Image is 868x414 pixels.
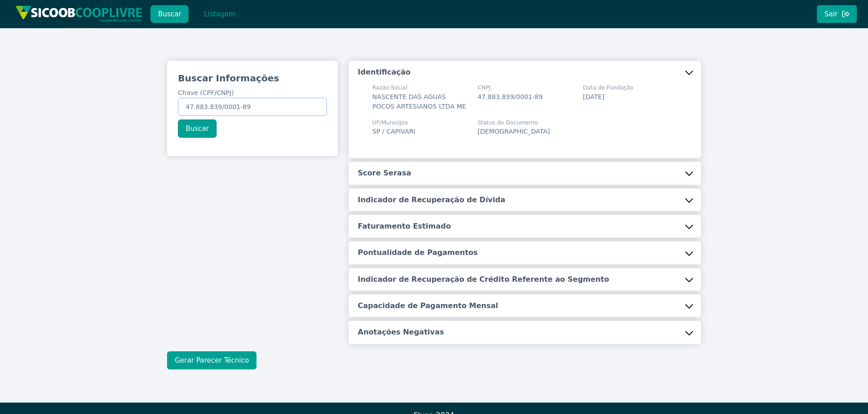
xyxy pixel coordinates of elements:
[349,294,701,317] button: Capacidade de Pagamento Mensal
[478,128,550,135] span: [DEMOGRAPHIC_DATA]
[358,67,410,77] h5: Identificação
[372,93,466,110] span: NASCENTE DAS AGUAS POCOS ARTESIANOS LTDA ME
[349,321,701,344] button: Anotações Negativas
[178,98,327,116] input: Chave (CPF/CNPJ)
[358,195,505,205] h5: Indicador de Recuperação de Dívida
[349,61,701,84] button: Identificação
[196,5,243,23] button: Listagem
[349,189,701,211] button: Indicador de Recuperação de Dívida
[358,168,411,178] h5: Score Serasa
[478,119,550,127] span: Status do Documento
[478,84,542,92] span: CNPJ
[15,5,143,22] img: img/sicoob_cooplivre.png
[358,274,609,284] h5: Indicador de Recuperação de Crédito Referente ao Segmento
[372,119,415,127] span: UF/Município
[372,84,467,92] span: Razão Social
[167,351,256,369] button: Gerar Parecer Técnico
[349,215,701,238] button: Faturamento Estimado
[583,93,604,100] span: [DATE]
[349,162,701,185] button: Score Serasa
[358,248,478,258] h5: Pontualidade de Pagamentos
[178,89,234,96] span: Chave (CPF/CNPJ)
[372,128,415,135] span: SP / CAPIVARI
[349,241,701,264] button: Pontualidade de Pagamentos
[478,93,542,100] span: 47.883.839/0001-89
[349,268,701,291] button: Indicador de Recuperação de Crédito Referente ao Segmento
[817,5,857,23] button: Sair
[178,72,327,85] h3: Buscar Informações
[358,327,444,337] h5: Anotações Negativas
[358,221,451,231] h5: Faturamento Estimado
[178,120,217,138] button: Buscar
[150,5,189,23] button: Buscar
[583,84,633,92] span: Data de Fundação
[358,301,498,311] h5: Capacidade de Pagamento Mensal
